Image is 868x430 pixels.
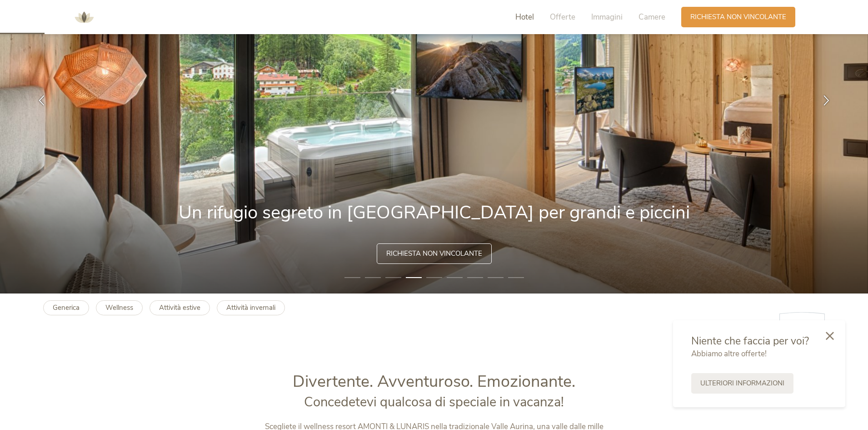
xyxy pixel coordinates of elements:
b: Wellness [105,303,133,312]
a: Wellness [96,300,143,315]
a: Ulteriori informazioni [691,373,793,394]
img: Alto Adige [779,312,825,348]
span: Concedetevi qualcosa di speciale in vacanza! [304,393,564,411]
span: Hotel [515,12,534,22]
span: Richiesta non vincolante [690,12,786,22]
a: Attività estive [150,300,210,315]
a: Generica [43,300,89,315]
img: AMONTI & LUNARIS Wellnessresort [70,4,98,31]
span: Ulteriori informazioni [700,379,784,388]
span: Offerte [550,12,575,22]
a: AMONTI & LUNARIS Wellnessresort [70,14,98,20]
span: Richiesta non vincolante [386,249,482,258]
span: Divertente. Avventuroso. Emozionante. [293,370,575,393]
span: Niente che faccia per voi? [691,334,809,348]
span: Immagini [591,12,623,22]
b: Attività estive [159,303,200,312]
a: Attività invernali [217,300,285,315]
b: Attività invernali [226,303,275,312]
span: Camere [639,12,665,22]
span: Abbiamo altre offerte! [691,349,767,359]
b: Generica [53,303,80,312]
